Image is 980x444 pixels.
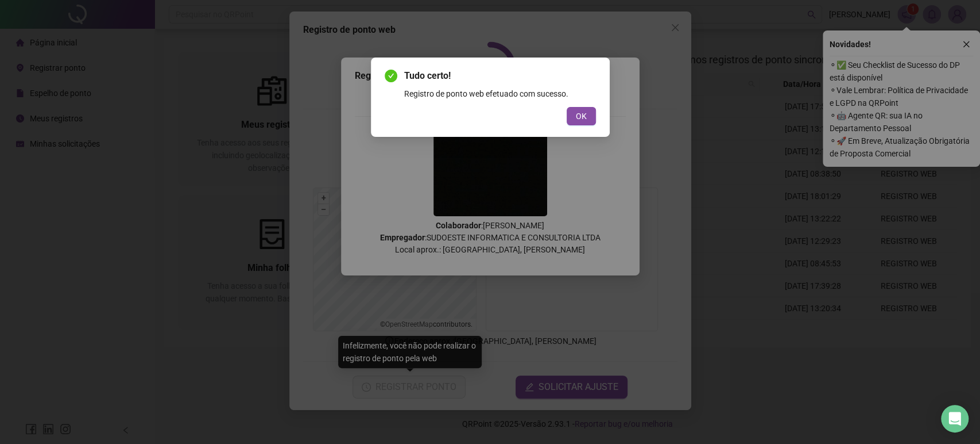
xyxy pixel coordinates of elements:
[404,69,596,83] span: Tudo certo!
[385,70,397,82] span: check-circle
[404,87,596,100] div: Registro de ponto web efetuado com sucesso.
[941,405,969,432] div: Open Intercom Messenger
[567,107,596,125] button: OK
[576,110,587,123] span: OK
